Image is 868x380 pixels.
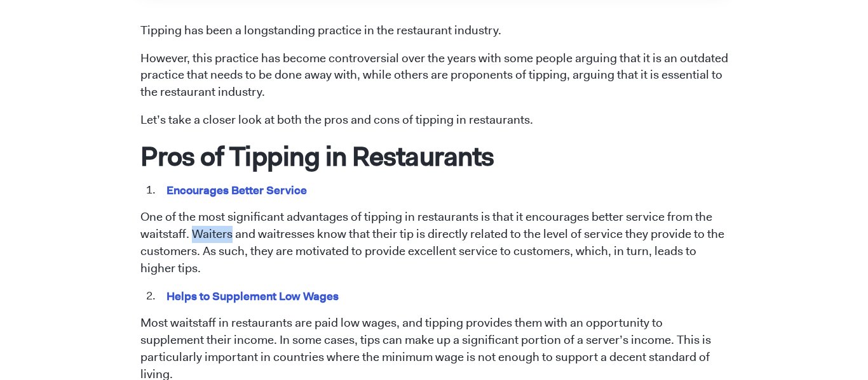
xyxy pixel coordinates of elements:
p: However, this practice has become controversial over the years with some people arguing that it i... [140,50,728,102]
mark: Encourages Better Service [165,180,309,200]
p: Tipping has been a longstanding practice in the restaurant industry. [140,22,728,39]
h1: Pros of Tipping in Restaurants [140,140,728,173]
p: One of the most significant advantages of tipping in restaurants is that it encourages better ser... [140,209,728,277]
p: Let’s take a closer look at both the pros and cons of tipping in restaurants. [140,112,728,129]
mark: Helps to Supplement Low Wages [165,286,341,306]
